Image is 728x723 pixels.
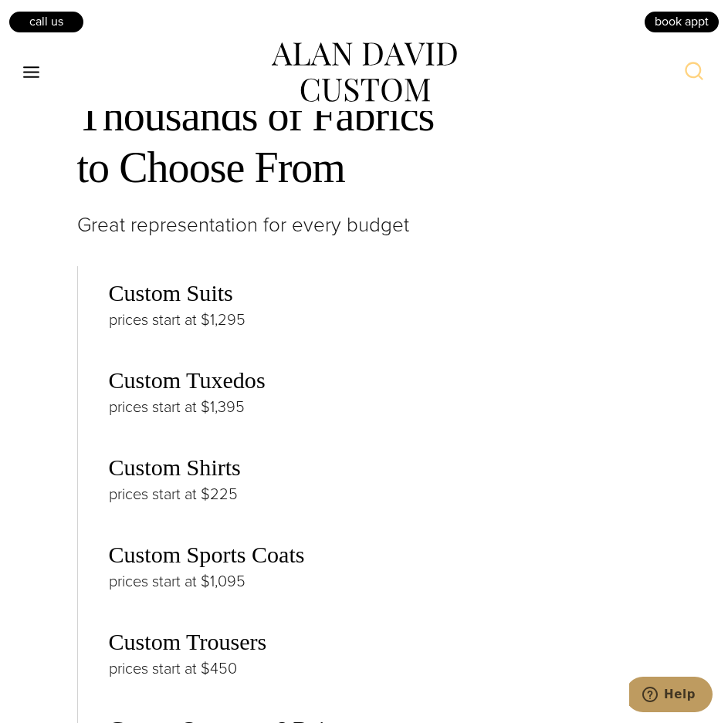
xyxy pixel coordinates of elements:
[272,42,457,103] img: alan david custom
[629,677,713,715] iframe: Opens a widget where you can chat to one of our agents
[109,542,305,568] a: Custom Sports Coats
[109,481,652,506] p: prices start at $225
[8,10,85,33] a: Call Us
[77,90,652,194] h2: Thousands of Fabrics to Choose From
[109,367,266,394] a: Custom Tuxedos
[109,569,652,593] p: prices start at $1,095
[15,59,48,86] button: Open menu
[676,54,713,91] button: View Search Form
[643,10,720,33] a: book appt
[109,454,241,481] a: Custom Shirts
[77,209,652,242] p: Great representation for every budget
[109,656,652,681] p: prices start at $450
[109,280,233,306] a: Custom Suits
[109,629,267,655] a: Custom Trousers
[109,394,652,419] p: prices start at $1,395
[109,307,652,332] p: prices start at $1,295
